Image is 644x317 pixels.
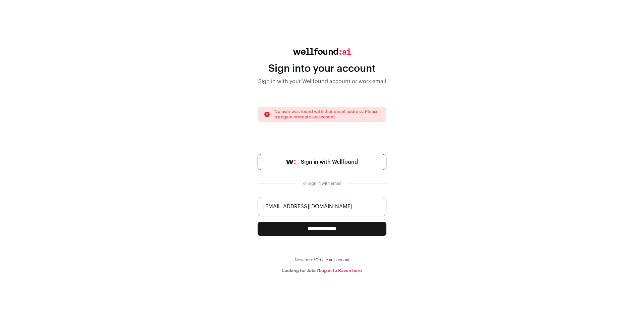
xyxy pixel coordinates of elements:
a: Sign in with Wellfound [258,154,386,170]
div: or sign in with email [301,181,343,186]
div: Sign into your account [258,63,386,75]
input: name@work-email.com [258,197,386,216]
p: No user was found with that email address. Please try again or . [274,109,380,120]
img: wellfound-symbol-flush-black-fb3c872781a75f747ccb3a119075da62bfe97bd399995f84a933054e44a575c4.png [286,160,296,164]
div: New here? [258,257,386,263]
img: wellfound:ai [293,48,351,55]
a: Log in to Raven here [319,268,362,273]
div: Sign in with your Wellfound account or work email [258,77,386,86]
span: Sign in with Wellfound [301,158,358,166]
div: Looking for Jobs? [258,268,386,273]
a: Create an account [315,258,350,262]
a: create an account [298,115,335,119]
